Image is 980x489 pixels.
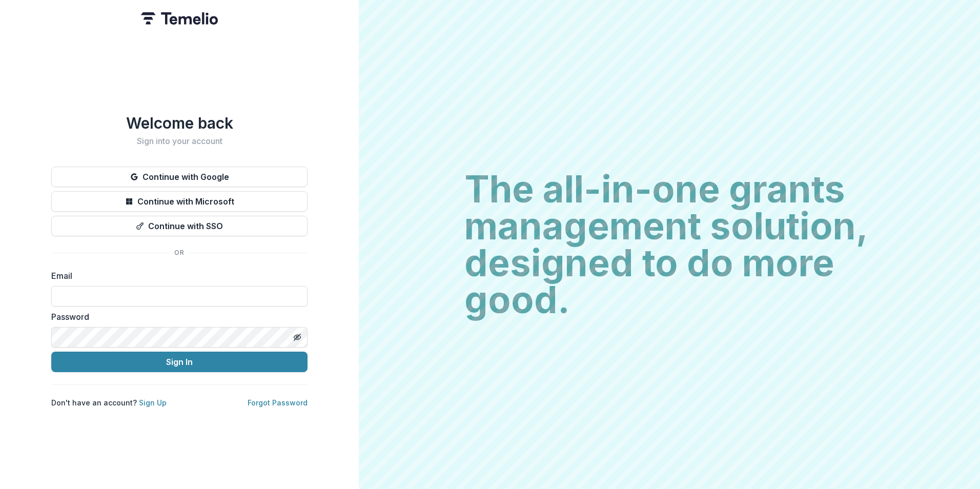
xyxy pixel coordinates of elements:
label: Email [51,270,301,282]
a: Forgot Password [248,398,308,407]
button: Continue with Microsoft [51,191,308,212]
a: Sign Up [139,398,167,407]
p: Don't have an account? [51,397,167,408]
button: Continue with Google [51,167,308,187]
button: Toggle password visibility [289,329,305,345]
h2: Sign into your account [51,136,308,146]
img: Temelio [141,12,218,25]
h1: Welcome back [51,114,308,132]
label: Password [51,311,301,323]
button: Sign In [51,352,308,372]
button: Continue with SSO [51,216,308,236]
